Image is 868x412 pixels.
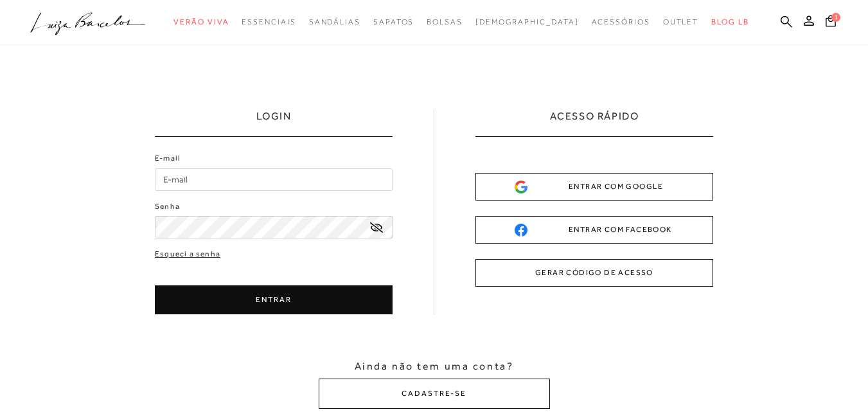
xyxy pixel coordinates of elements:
button: ENTRAR [155,285,393,314]
button: ENTRAR COM FACEBOOK [475,216,713,244]
button: CADASTRE-SE [319,379,550,409]
span: Verão Viva [173,17,229,26]
a: BLOG LB [711,10,748,34]
h2: ACESSO RÁPIDO [550,109,639,136]
button: 1 [822,14,840,31]
span: Sandálias [309,17,360,26]
a: categoryNavScreenReaderText [427,10,463,34]
input: E-mail [155,168,393,191]
a: categoryNavScreenReaderText [309,10,360,34]
span: Essenciais [242,17,296,26]
span: Outlet [663,17,699,26]
a: categoryNavScreenReaderText [373,10,414,34]
span: Ainda não tem uma conta? [355,359,513,373]
a: noSubCategoriesText [475,10,579,34]
label: E-mail [155,152,181,165]
a: categoryNavScreenReaderText [592,10,650,34]
span: Acessórios [592,17,650,26]
div: ENTRAR COM GOOGLE [515,180,674,193]
div: ENTRAR COM FACEBOOK [515,223,674,237]
a: categoryNavScreenReaderText [173,10,229,34]
h1: LOGIN [256,109,292,136]
a: categoryNavScreenReaderText [242,10,296,34]
span: [DEMOGRAPHIC_DATA] [475,17,579,26]
button: GERAR CÓDIGO DE ACESSO [475,259,713,287]
span: Bolsas [427,17,463,26]
span: BLOG LB [711,17,748,26]
label: Senha [155,201,180,213]
span: Sapatos [373,17,414,26]
a: categoryNavScreenReaderText [663,10,699,34]
button: ENTRAR COM GOOGLE [475,173,713,201]
a: Esqueci a senha [155,248,220,260]
span: 1 [831,13,840,22]
a: exibir senha [370,222,383,232]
